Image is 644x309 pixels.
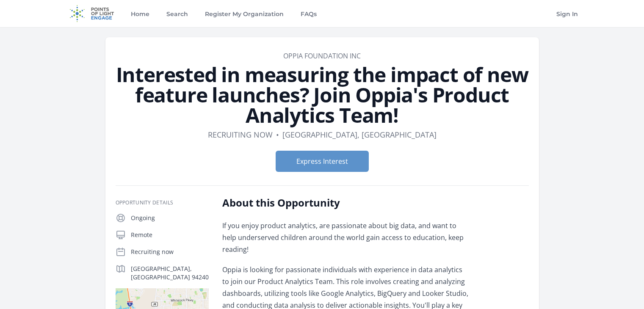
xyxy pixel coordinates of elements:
p: Remote [131,231,209,239]
h1: Interested in measuring the impact of new feature launches? Join Oppia's Product Analytics Team! [116,64,529,125]
p: Ongoing [131,214,209,222]
h3: Opportunity Details [116,199,209,206]
p: [GEOGRAPHIC_DATA], [GEOGRAPHIC_DATA] 94240 [131,265,209,281]
button: Express Interest [276,151,369,172]
p: Recruiting now [131,248,209,256]
h2: About this Opportunity [222,196,470,210]
dd: [GEOGRAPHIC_DATA], [GEOGRAPHIC_DATA] [282,129,437,141]
div: • [276,129,279,141]
a: OPPIA FOUNDATION INC [283,51,361,61]
p: If you enjoy product analytics, are passionate about big data, and want to help underserved child... [222,220,470,255]
dd: Recruiting now [208,129,273,141]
